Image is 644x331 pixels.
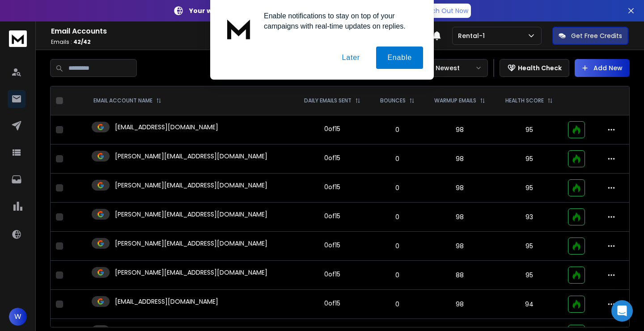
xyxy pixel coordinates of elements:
[376,125,419,134] p: 0
[376,300,419,309] p: 0
[496,261,563,290] td: 95
[496,174,563,203] td: 95
[324,212,340,221] div: 0 of 15
[496,290,563,319] td: 94
[324,299,340,308] div: 0 of 15
[424,203,495,232] td: 98
[9,308,27,326] button: W
[324,241,340,250] div: 0 of 15
[115,297,218,306] p: [EMAIL_ADDRESS][DOMAIN_NAME]
[115,210,267,219] p: [PERSON_NAME][EMAIL_ADDRESS][DOMAIN_NAME]
[424,144,495,174] td: 98
[496,144,563,174] td: 95
[324,270,340,279] div: 0 of 15
[434,97,476,104] p: WARMUP EMAILS
[376,212,419,221] p: 0
[330,47,371,69] button: Later
[304,97,352,104] p: DAILY EMAILS SENT
[424,115,495,144] td: 98
[505,97,544,104] p: HEALTH SCORE
[424,174,495,203] td: 98
[376,154,419,163] p: 0
[93,97,161,104] div: EMAIL ACCOUNT NAME
[376,271,419,280] p: 0
[496,203,563,232] td: 93
[424,261,495,290] td: 88
[376,242,419,250] p: 0
[424,232,495,261] td: 98
[496,232,563,261] td: 95
[376,47,423,69] button: Enable
[115,152,267,161] p: [PERSON_NAME][EMAIL_ADDRESS][DOMAIN_NAME]
[324,124,340,133] div: 0 of 15
[257,11,423,31] div: Enable notifications to stay on top of your campaigns with real-time updates on replies.
[380,97,406,104] p: BOUNCES
[221,11,257,47] img: notification icon
[611,300,633,322] div: Open Intercom Messenger
[115,181,267,190] p: [PERSON_NAME][EMAIL_ADDRESS][DOMAIN_NAME]
[115,123,218,132] p: [EMAIL_ADDRESS][DOMAIN_NAME]
[115,239,267,248] p: [PERSON_NAME][EMAIL_ADDRESS][DOMAIN_NAME]
[324,153,340,162] div: 0 of 15
[376,183,419,192] p: 0
[424,290,495,319] td: 98
[324,182,340,191] div: 0 of 15
[115,268,267,277] p: [PERSON_NAME][EMAIL_ADDRESS][DOMAIN_NAME]
[496,115,563,144] td: 95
